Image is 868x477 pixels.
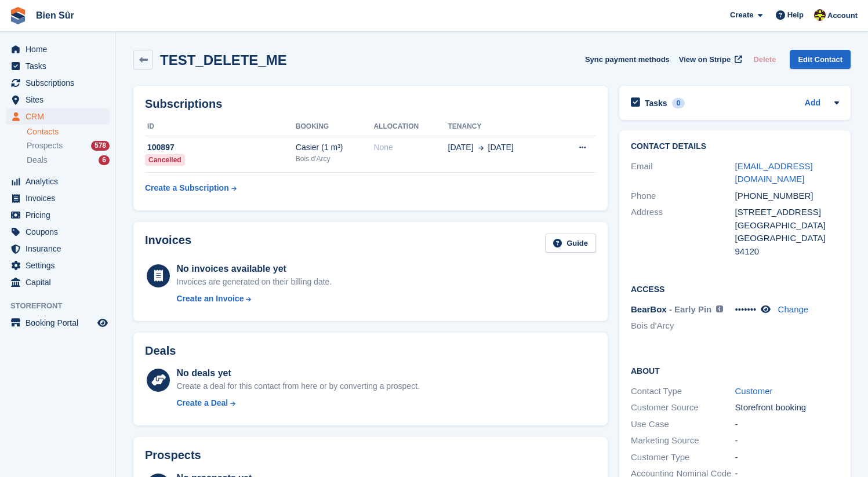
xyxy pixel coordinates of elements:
[6,173,110,190] a: menu
[27,126,110,137] a: Contacts
[645,98,667,108] h2: Tasks
[27,155,48,166] span: Deals
[631,206,735,258] div: Address
[296,141,374,154] div: Casier (1 m³)
[177,397,420,409] a: Create a Deal
[145,141,296,154] div: 100897
[805,97,820,110] a: Add
[735,434,840,447] div: -
[9,7,27,24] img: stora-icon-8386f47178a22dfd0bd8f6a31ec36ba5ce8667c1dd55bd0f319d3a0aa187defe.svg
[296,154,374,164] div: Bois d'Arcy
[177,380,420,392] div: Create a deal for this contact from here or by converting a prospect.
[669,304,711,314] span: - Early Pin
[6,108,110,125] a: menu
[145,234,191,253] h2: Invoices
[716,305,723,312] img: icon-info-grey-7440780725fd019a000dd9b08b2336e03edf1995a4989e88bcd33f0948082b44.svg
[735,386,773,396] a: Customer
[735,304,757,314] span: •••••••
[488,141,514,154] span: [DATE]
[778,304,809,314] a: Change
[749,50,780,69] button: Delete
[373,141,448,154] div: None
[26,207,95,223] span: Pricing
[787,9,804,21] span: Help
[160,52,287,68] h2: TEST_DELETE_ME
[448,141,474,154] span: [DATE]
[6,58,110,74] a: menu
[6,257,110,274] a: menu
[631,319,735,333] li: Bois d'Arcy
[26,241,95,257] span: Insurance
[27,140,63,151] span: Prospects
[790,50,851,69] a: Edit Contact
[26,41,95,57] span: Home
[91,141,110,151] div: 578
[814,9,826,21] img: Marie Tran
[735,206,840,219] div: [STREET_ADDRESS]
[99,155,110,165] div: 6
[672,98,685,108] div: 0
[177,262,332,276] div: No invoices available yet
[735,451,840,464] div: -
[145,344,176,358] h2: Deals
[735,219,840,232] div: [GEOGRAPHIC_DATA]
[6,41,110,57] a: menu
[26,92,95,108] span: Sites
[145,182,229,194] div: Create a Subscription
[631,401,735,414] div: Customer Source
[177,293,332,305] a: Create an Invoice
[545,234,596,253] a: Guide
[26,257,95,274] span: Settings
[730,9,753,21] span: Create
[631,142,839,151] h2: Contact Details
[735,232,840,245] div: [GEOGRAPHIC_DATA]
[145,177,237,199] a: Create a Subscription
[827,10,858,21] span: Account
[631,304,667,314] span: BearBox
[96,316,110,330] a: Preview store
[679,54,731,65] span: View on Stripe
[631,365,839,376] h2: About
[145,118,296,136] th: ID
[26,58,95,74] span: Tasks
[31,6,79,25] a: Bien Sûr
[6,207,110,223] a: menu
[631,160,735,186] div: Email
[177,276,332,288] div: Invoices are generated on their billing date.
[26,224,95,240] span: Coupons
[296,118,374,136] th: Booking
[6,75,110,91] a: menu
[145,97,596,111] h2: Subscriptions
[6,190,110,206] a: menu
[585,50,670,69] button: Sync payment methods
[631,434,735,447] div: Marketing Source
[735,401,840,414] div: Storefront booking
[27,140,110,152] a: Prospects 578
[735,190,840,203] div: [PHONE_NUMBER]
[145,154,185,166] div: Cancelled
[735,161,813,184] a: [EMAIL_ADDRESS][DOMAIN_NAME]
[735,418,840,431] div: -
[6,241,110,257] a: menu
[735,245,840,258] div: 94120
[631,283,839,294] h2: Access
[26,173,95,190] span: Analytics
[373,118,448,136] th: Allocation
[6,274,110,290] a: menu
[631,451,735,464] div: Customer Type
[6,315,110,331] a: menu
[631,190,735,203] div: Phone
[26,75,95,91] span: Subscriptions
[6,92,110,108] a: menu
[145,449,201,462] h2: Prospects
[631,418,735,431] div: Use Case
[26,190,95,206] span: Invoices
[674,50,744,69] a: View on Stripe
[631,385,735,398] div: Contact Type
[6,224,110,240] a: menu
[10,300,115,312] span: Storefront
[26,274,95,290] span: Capital
[26,108,95,125] span: CRM
[27,154,110,166] a: Deals 6
[177,397,228,409] div: Create a Deal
